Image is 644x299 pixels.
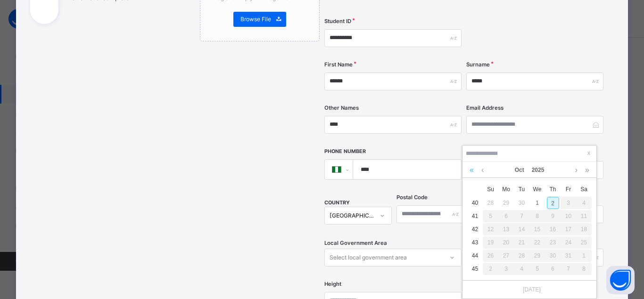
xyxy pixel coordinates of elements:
[576,262,592,275] td: November 8, 2025
[606,266,635,294] button: Open asap
[529,182,545,196] th: Wed
[483,185,498,194] span: Su
[498,182,514,196] th: Mon
[529,223,545,235] div: 15
[467,162,476,178] a: Last year (Control + left)
[467,223,483,236] td: 42
[498,185,514,194] span: Mo
[330,249,407,267] div: Select local government area
[561,185,576,194] span: Fr
[576,236,592,249] div: 25
[561,223,576,236] td: October 17, 2025
[324,148,366,155] label: Phone Number
[330,211,374,220] div: [GEOGRAPHIC_DATA]
[529,236,545,249] div: 22
[324,104,359,112] label: Other Names
[561,263,576,275] div: 7
[576,263,592,275] div: 8
[498,210,514,222] div: 6
[516,197,528,209] div: 30
[529,236,545,249] td: October 22, 2025
[583,162,592,178] a: Next year (Control + right)
[467,262,483,275] td: 45
[483,249,498,262] td: October 26, 2025
[498,223,514,236] td: October 13, 2025
[240,15,271,24] span: Browse File
[514,185,529,194] span: Tu
[514,262,529,275] td: November 4, 2025
[576,210,592,222] div: 11
[545,249,561,262] td: October 30, 2025
[561,197,576,209] div: 3
[483,263,498,275] div: 2
[545,185,561,194] span: Th
[529,250,545,262] div: 29
[498,236,514,249] div: 20
[466,61,490,69] label: Surname
[483,236,498,249] td: October 19, 2025
[576,196,592,210] td: October 4, 2025
[467,249,483,262] td: 44
[324,200,350,206] span: COUNTRY
[483,182,498,196] th: Sun
[498,196,514,210] td: September 29, 2025
[498,263,514,275] div: 3
[561,262,576,275] td: November 7, 2025
[547,197,559,209] div: 2
[561,236,576,249] div: 24
[561,182,576,196] th: Fri
[576,185,592,194] span: Sa
[529,263,545,275] div: 5
[528,162,548,178] a: 2025
[545,236,561,249] td: October 23, 2025
[514,182,529,196] th: Tue
[514,236,529,249] div: 21
[561,250,576,262] div: 31
[324,61,353,69] label: First Name
[576,223,592,235] div: 18
[561,210,576,223] td: October 10, 2025
[529,196,545,210] td: October 1, 2025
[514,263,529,275] div: 4
[467,210,483,223] td: 41
[514,223,529,235] div: 14
[479,162,486,178] a: Previous month (PageUp)
[561,196,576,210] td: October 3, 2025
[483,262,498,275] td: November 2, 2025
[545,223,561,235] div: 16
[396,194,428,202] label: Postal Code
[545,182,561,196] th: Thu
[514,210,529,223] td: October 7, 2025
[511,162,528,178] a: Oct
[324,280,341,288] label: Height
[561,210,576,222] div: 10
[545,196,561,210] td: October 2, 2025
[576,197,592,209] div: 4
[576,249,592,262] td: November 1, 2025
[529,210,545,222] div: 8
[561,223,576,235] div: 17
[483,210,498,222] div: 5
[514,210,529,222] div: 7
[545,250,561,262] div: 30
[531,197,544,209] div: 1
[498,250,514,262] div: 27
[498,210,514,223] td: October 6, 2025
[500,197,512,209] div: 29
[561,236,576,249] td: October 24, 2025
[529,223,545,236] td: October 15, 2025
[467,196,483,210] td: 40
[324,239,387,247] span: Local Government Area
[324,17,351,25] label: Student ID
[514,223,529,236] td: October 14, 2025
[483,223,498,235] div: 12
[483,223,498,236] td: October 12, 2025
[529,210,545,223] td: October 8, 2025
[545,223,561,236] td: October 16, 2025
[498,249,514,262] td: October 27, 2025
[467,236,483,249] td: 43
[545,262,561,275] td: November 6, 2025
[529,262,545,275] td: November 5, 2025
[466,104,504,112] label: Email Address
[514,236,529,249] td: October 21, 2025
